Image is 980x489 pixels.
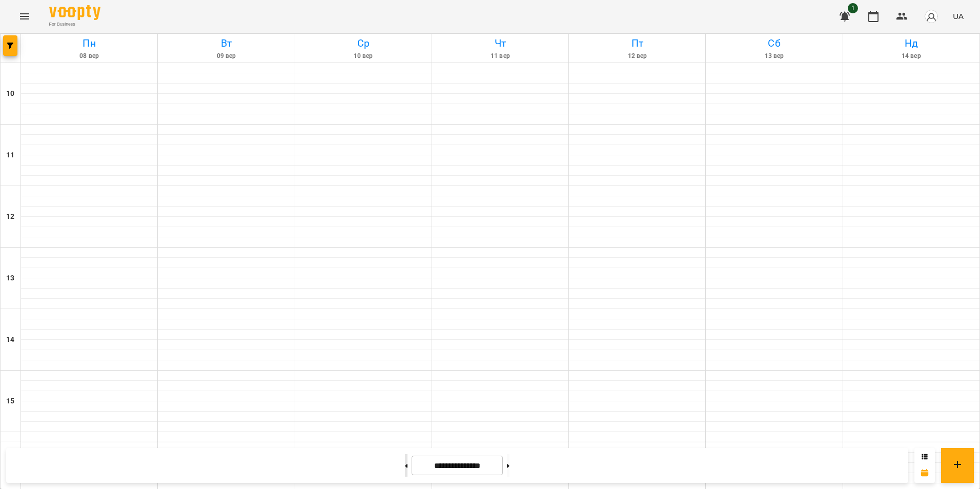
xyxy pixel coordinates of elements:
h6: 09 вер [159,51,293,61]
h6: 14 вер [845,51,978,61]
button: Menu [12,4,37,29]
h6: Ср [297,35,430,51]
img: Voopty Logo [49,5,100,20]
button: UA [949,7,968,26]
h6: 11 вер [434,51,567,61]
h6: Чт [434,35,567,51]
span: UA [953,11,964,22]
h6: 12 [6,211,14,222]
h6: Нд [845,35,978,51]
img: avatar_s.png [924,9,938,24]
h6: 12 вер [570,51,704,61]
h6: 10 [6,88,14,99]
h6: Пн [23,35,156,51]
h6: Сб [707,35,841,51]
h6: Пт [570,35,704,51]
h6: 10 вер [297,51,430,61]
h6: 15 [6,396,14,407]
h6: 11 [6,150,14,161]
span: 1 [848,3,858,13]
h6: 14 [6,334,14,345]
span: For Business [49,21,100,28]
h6: 08 вер [23,51,156,61]
h6: Вт [159,35,293,51]
h6: 13 вер [707,51,841,61]
h6: 13 [6,273,14,284]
